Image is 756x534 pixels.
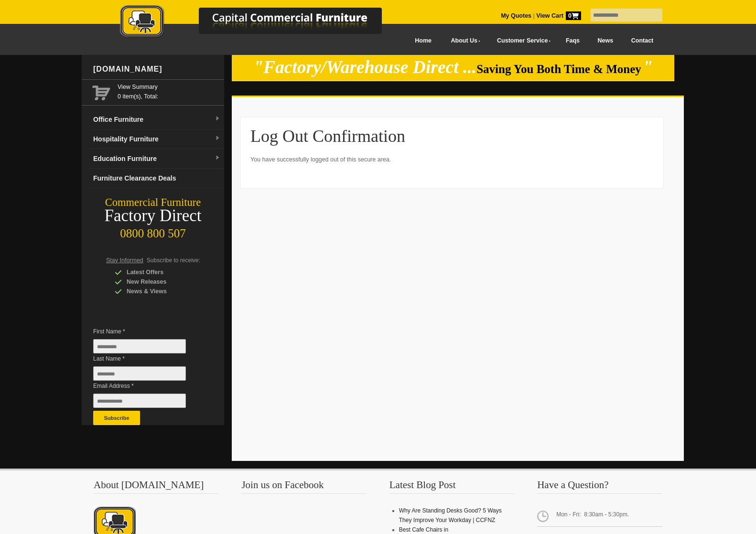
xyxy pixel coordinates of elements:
[94,480,219,494] h3: About [DOMAIN_NAME]
[253,57,476,77] em: "Factory/Warehouse Direct ...
[486,30,557,52] a: Customer Service
[115,287,205,296] div: News & Views
[566,11,581,20] span: 0
[537,506,662,527] span: Mon - Fri: 8:30am - 5:30pm.
[241,480,367,494] h3: Join us on Facebook
[93,366,186,381] input: Last Name *
[94,5,428,43] a: Capital Commercial Furniture Logo
[93,327,200,336] span: First Name *
[82,222,224,240] div: 0800 800 507
[643,57,653,77] em: "
[82,196,224,209] div: Commercial Furniture
[537,480,662,494] h3: Have a Question?
[557,30,589,52] a: Faqs
[441,30,486,52] a: About Us
[93,354,200,363] span: Last Name *
[93,339,186,353] input: First Name *
[622,30,662,52] a: Contact
[115,277,205,287] div: New Releases
[501,12,531,19] a: My Quotes
[536,12,581,19] strong: View Cart
[250,155,654,164] p: You have successfully logged out of this secure area.
[89,149,224,169] a: Education Furnituredropdown
[93,394,186,408] input: Email Address *
[118,82,220,100] span: 0 item(s), Total:
[535,12,581,19] a: View Cart0
[82,209,224,223] div: Factory Direct
[215,155,220,161] img: dropdown
[118,82,220,92] a: View Summary
[589,30,622,52] a: News
[89,110,224,129] a: Office Furnituredropdown
[89,169,224,188] a: Furniture Clearance Deals
[89,55,224,84] div: [DOMAIN_NAME]
[147,257,200,264] span: Subscribe to receive:
[94,5,428,40] img: Capital Commercial Furniture Logo
[389,480,515,494] h3: Latest Blog Post
[115,267,205,277] div: Latest Offers
[215,116,220,122] img: dropdown
[106,257,143,264] span: Stay Informed
[93,381,200,391] span: Email Address *
[399,507,502,523] a: Why Are Standing Desks Good? 5 Ways They Improve Your Workday | CCFNZ
[476,63,641,75] span: Saving You Both Time & Money
[93,411,140,425] button: Subscribe
[250,127,654,145] h1: Log Out Confirmation
[89,129,224,149] a: Hospitality Furnituredropdown
[215,136,220,141] img: dropdown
